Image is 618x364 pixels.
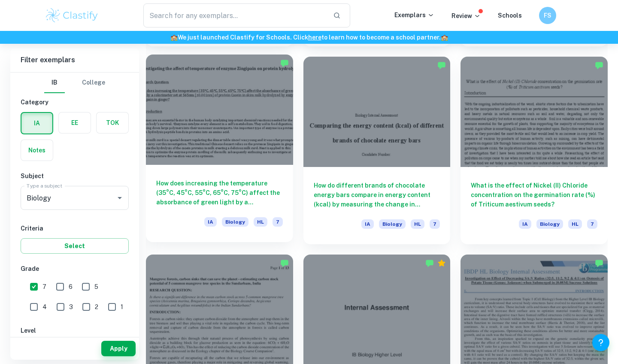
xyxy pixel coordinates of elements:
h6: FS [543,11,553,20]
h6: How does increasing the temperature (35°C, 45°C, 55°C, 65°C, 75°C) affect the absorbance of green... [156,179,283,207]
button: Help and Feedback [592,334,609,351]
span: 7 [587,219,597,229]
span: 🏫 [441,34,448,41]
div: Premium [437,259,446,267]
p: Exemplars [394,10,434,20]
h6: What is the effect of Nickel (II) Chloride concentration on the germination rate (%) of Triticum ... [471,181,597,209]
a: here [308,34,321,41]
span: 4 [42,302,47,312]
a: Schools [498,12,522,19]
h6: Filter exemplars [10,48,139,72]
span: 7 [273,217,283,227]
span: HL [254,217,267,227]
span: 2 [95,302,98,312]
img: Marked [595,259,603,267]
h6: Level [21,326,129,335]
span: 6 [69,282,73,291]
div: Filter type choice [44,73,105,93]
button: IB [44,73,65,93]
span: 3 [69,302,73,312]
h6: Subject [21,171,129,181]
button: College [82,73,105,93]
button: Apply [101,341,136,356]
h6: How do different brands of chocolate energy bars compare in energy content (kcal) by measuring th... [314,181,440,209]
button: IA [21,113,52,133]
span: 🏫 [170,34,178,41]
img: Marked [425,259,434,267]
h6: Criteria [21,224,129,233]
button: Notes [21,140,53,161]
img: Marked [595,61,603,70]
button: Select [21,238,129,254]
a: What is the effect of Nickel (II) Chloride concentration on the germination rate (%) of Triticum ... [460,57,608,244]
span: 1 [121,302,123,312]
span: Biology [379,219,406,229]
a: How do different brands of chocolate energy bars compare in energy content (kcal) by measuring th... [303,57,451,244]
span: 7 [430,219,440,229]
button: FS [539,7,556,24]
img: Marked [437,61,446,70]
h6: Grade [21,264,129,273]
span: HL [411,219,424,229]
span: IA [361,219,374,229]
span: 5 [94,282,98,291]
label: Type a subject [27,182,62,189]
span: Biology [536,219,563,229]
img: Marked [280,259,289,267]
span: Biology [222,217,248,227]
a: How does increasing the temperature (35°C, 45°C, 55°C, 65°C, 75°C) affect the absorbance of green... [146,57,293,244]
span: 7 [42,282,46,291]
p: Review [451,11,481,21]
span: IA [519,219,531,229]
h6: Category [21,97,129,107]
button: Open [114,192,126,204]
img: Marked [280,59,289,67]
input: Search for any exemplars... [143,3,326,27]
img: Clastify logo [45,7,99,24]
button: TOK [97,112,128,133]
span: IA [204,217,217,227]
h6: We just launched Clastify for Schools. Click to learn how to become a school partner. [2,33,616,42]
button: EE [59,112,91,133]
span: HL [568,219,582,229]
